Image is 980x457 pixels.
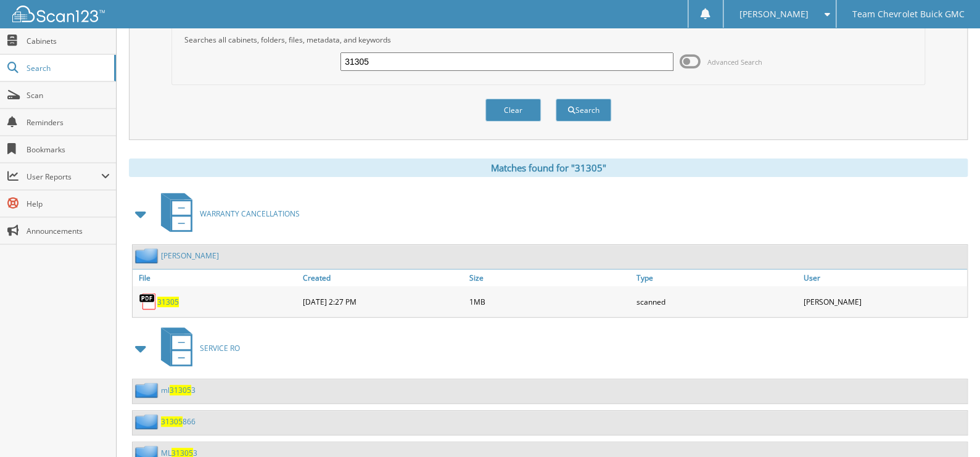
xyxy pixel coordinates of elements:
[466,289,633,314] div: 1MB
[633,289,801,314] div: scanned
[800,289,967,314] div: [PERSON_NAME]
[200,208,300,219] span: WARRANTY CANCELLATIONS
[800,270,967,286] a: User
[135,248,161,263] img: folder2.png
[154,324,240,373] a: SERVICE RO
[27,199,110,209] span: Help
[161,385,196,395] a: ml313053
[27,226,110,236] span: Announcements
[170,385,191,395] span: 31305
[178,35,918,45] div: Searches all cabinets, folders, files, metadata, and keywords
[27,117,110,128] span: Reminders
[300,270,467,286] a: Created
[300,289,467,314] div: [DATE] 2:27 PM
[161,416,183,427] span: 31305
[27,63,108,73] span: Search
[157,297,179,307] a: 31305
[135,382,161,398] img: folder2.png
[466,270,633,286] a: Size
[707,57,762,67] span: Advanced Search
[485,99,541,121] button: Clear
[129,159,968,177] div: Matches found for "31305"
[135,414,161,429] img: folder2.png
[918,398,980,457] iframe: Chat Widget
[633,270,801,286] a: Type
[27,36,110,46] span: Cabinets
[27,171,101,182] span: User Reports
[154,189,300,238] a: WARRANTY CANCELLATIONS
[139,292,157,311] img: PDF.png
[27,90,110,101] span: Scan
[133,270,300,286] a: File
[556,99,611,121] button: Search
[161,416,196,427] a: 31305866
[200,343,240,353] span: SERVICE RO
[27,144,110,155] span: Bookmarks
[161,250,219,261] a: [PERSON_NAME]
[852,10,964,18] span: Team Chevrolet Buick GMC
[12,6,105,22] img: scan123-logo-white.svg
[739,10,808,18] span: [PERSON_NAME]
